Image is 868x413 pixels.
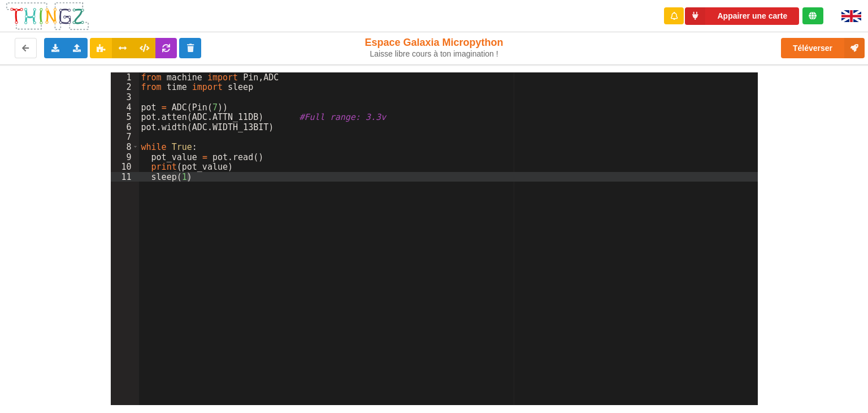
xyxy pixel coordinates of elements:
img: gb.png [841,10,861,22]
button: Appairer une carte [685,7,799,25]
button: Téléverser [781,38,865,58]
div: 7 [111,132,139,142]
div: 9 [111,152,139,162]
div: 10 [111,162,139,172]
div: Laisse libre cours à ton imagination ! [360,49,509,59]
div: 1 [111,72,139,83]
div: 5 [111,112,139,122]
div: 11 [111,172,139,182]
div: 2 [111,82,139,92]
div: 8 [111,142,139,152]
div: 4 [111,102,139,113]
img: thingz_logo.png [5,1,90,31]
div: 6 [111,122,139,132]
div: Espace Galaxia Micropython [360,36,509,59]
div: Tu es connecté au serveur de création de Thingz [802,7,823,24]
div: 3 [111,92,139,102]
